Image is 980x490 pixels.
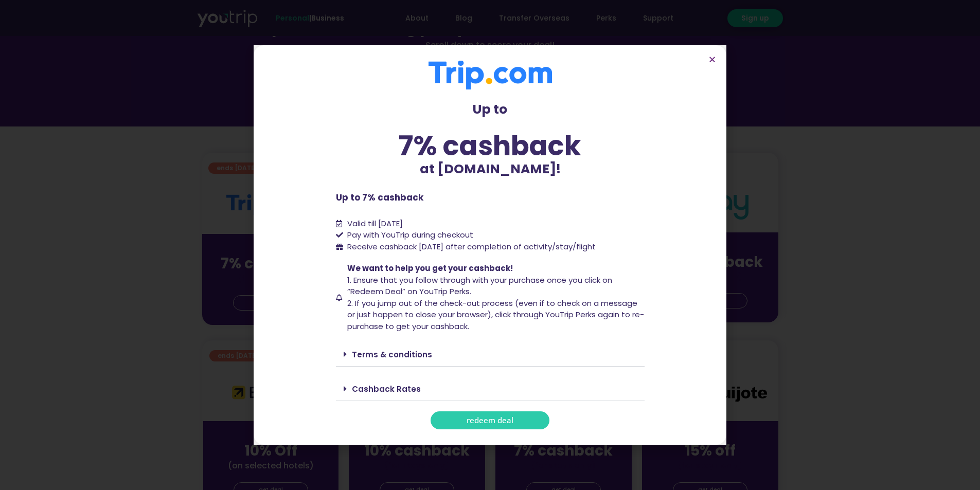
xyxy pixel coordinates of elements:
[336,342,645,367] div: Terms & conditions
[336,377,645,401] div: Cashback Rates
[336,159,645,179] p: at [DOMAIN_NAME]!
[336,132,645,159] div: 7% cashback
[347,275,612,297] span: 1. Ensure that you follow through with your purchase once you click on “Redeem Deal” on YouTrip P...
[431,411,549,429] a: redeem deal
[347,298,644,332] span: 2. If you jump out of the check-out process (even if to check on a message or just happen to clos...
[352,349,432,360] a: Terms & conditions
[347,263,513,274] span: We want to help you get your cashback!
[345,229,473,241] span: Pay with YouTrip during checkout
[347,241,596,252] span: Receive cashback [DATE] after completion of activity/stay/flight
[467,416,513,424] span: redeem deal
[352,384,421,394] a: Cashback Rates
[336,191,423,204] b: Up to 7% cashback
[347,218,403,229] span: Valid till [DATE]
[336,100,645,119] p: Up to
[708,56,716,63] a: Close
